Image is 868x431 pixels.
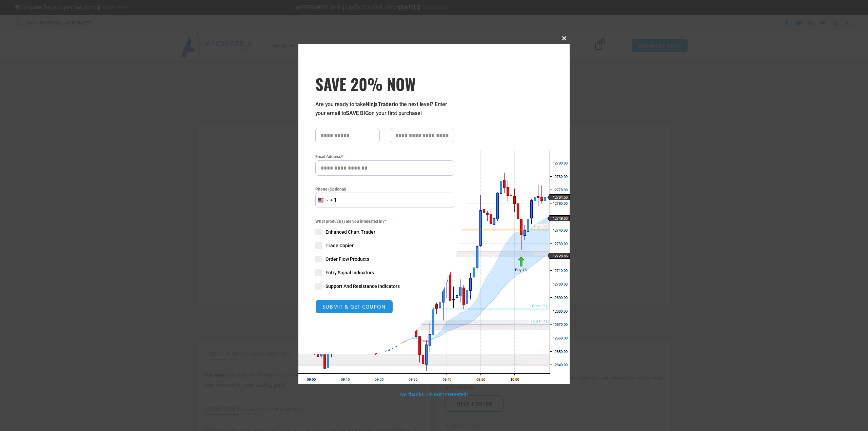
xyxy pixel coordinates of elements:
strong: SAVE BIG [346,110,369,116]
label: Order Flow Products [315,256,454,262]
label: Enhanced Chart Trader [315,229,454,235]
span: What product(s) are you interested in? [315,218,454,225]
label: Email Address [315,153,454,160]
button: Selected country [315,193,337,208]
span: Enhanced Chart Trader [325,229,375,235]
span: Support And Resistance Indicators [325,283,400,290]
label: Trade Copier [315,242,454,249]
p: Are you ready to take to the next level? Enter your email to on your first purchase! [315,100,454,118]
button: SUBMIT & GET COUPON [315,300,393,314]
label: Support And Resistance Indicators [315,283,454,290]
span: Trade Copier [325,242,354,249]
a: No thanks, I’m not interested! [400,391,468,397]
div: +1 [330,196,337,205]
h3: SAVE 20% NOW [315,74,454,93]
span: Entry Signal Indicators [325,269,374,276]
label: Phone (Optional) [315,186,454,193]
span: Order Flow Products [325,256,369,262]
label: Entry Signal Indicators [315,269,454,276]
strong: NinjaTrader [366,101,394,107]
